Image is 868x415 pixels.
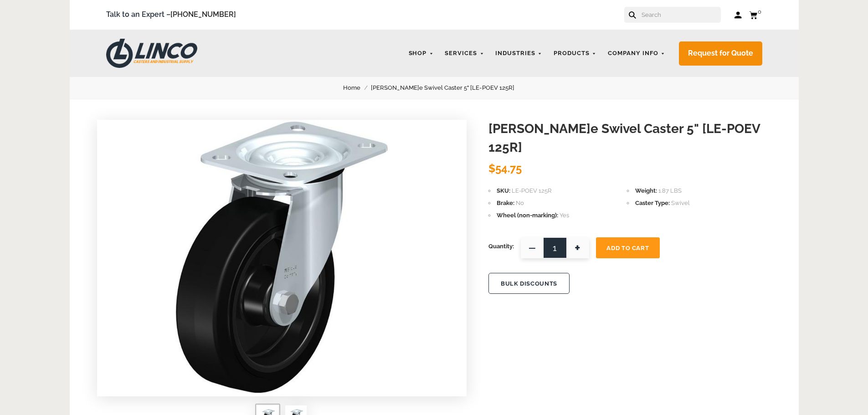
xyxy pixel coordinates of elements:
[497,212,558,219] span: Wheel (non-marking)
[371,83,525,93] a: [PERSON_NAME]e Swivel Caster 5" [LE-POEV 125R]
[679,41,762,66] a: Request for Quote
[106,9,236,21] span: Talk to an Expert –
[512,187,551,194] span: LE-POEV 125R
[606,245,649,251] span: Add To Cart
[170,10,236,19] a: [PHONE_NUMBER]
[658,187,682,194] span: 1.87 LBS
[106,39,197,68] img: LINCO CASTERS & INDUSTRIAL SUPPLY
[343,83,371,93] a: Home
[641,7,721,23] input: Search
[521,237,544,258] span: —
[749,9,762,20] a: 0
[560,212,569,219] span: Yes
[596,237,660,258] button: Add To Cart
[635,187,657,194] span: Weight
[175,120,388,393] img: https://i.ibb.co/rkr0KtX/LE-POEV-125-R-320739-jpg-breite500.jpg
[488,237,514,256] span: Quantity
[404,45,438,62] a: Shop
[603,45,670,62] a: Company Info
[488,120,771,157] h1: [PERSON_NAME]e Swivel Caster 5" [LE-POEV 125R]
[488,162,522,175] span: $54.75
[440,45,488,62] a: Services
[566,237,589,258] span: +
[488,273,570,294] button: BULK DISCOUNTS
[516,200,524,206] span: No
[635,200,670,206] span: Caster Type
[549,45,601,62] a: Products
[497,187,510,194] span: SKU
[497,200,514,206] span: Brake
[671,200,690,206] span: Swivel
[491,45,547,62] a: Industries
[734,10,742,20] a: Log in
[758,8,761,15] span: 0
